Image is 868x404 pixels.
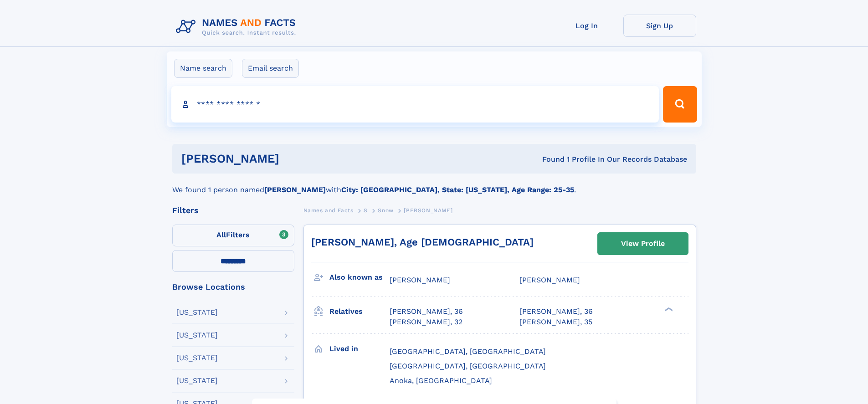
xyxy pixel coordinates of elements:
[329,270,390,285] h3: Also known as
[598,233,688,255] a: View Profile
[378,205,393,216] a: Snow
[364,205,368,216] a: S
[242,59,299,78] label: Email search
[411,154,687,164] div: Found 1 Profile In Our Records Database
[176,377,218,384] div: [US_STATE]
[390,317,462,327] a: [PERSON_NAME], 32
[264,185,326,194] b: [PERSON_NAME]
[364,207,368,214] span: S
[663,86,697,123] button: Search Button
[390,347,546,356] span: [GEOGRAPHIC_DATA], [GEOGRAPHIC_DATA]
[311,236,534,248] a: [PERSON_NAME], Age [DEMOGRAPHIC_DATA]
[341,185,574,194] b: City: [GEOGRAPHIC_DATA], State: [US_STATE], Age Range: 25-35
[623,15,696,37] a: Sign Up
[621,233,665,254] div: View Profile
[172,225,294,246] label: Filters
[174,59,232,78] label: Name search
[378,207,393,214] span: Snow
[172,206,294,215] div: Filters
[216,230,226,239] span: All
[390,276,450,284] span: [PERSON_NAME]
[176,309,218,316] div: [US_STATE]
[303,205,354,216] a: Names and Facts
[519,276,580,284] span: [PERSON_NAME]
[176,354,218,362] div: [US_STATE]
[181,153,411,164] h1: [PERSON_NAME]
[663,307,673,312] div: ❯
[172,283,294,291] div: Browse Locations
[172,15,303,39] img: Logo Names and Facts
[176,332,218,339] div: [US_STATE]
[390,376,492,385] span: Anoka, [GEOGRAPHIC_DATA]
[390,307,463,317] a: [PERSON_NAME], 36
[519,317,592,327] a: [PERSON_NAME], 35
[172,174,696,195] div: We found 1 person named with .
[329,341,390,357] h3: Lived in
[390,362,546,370] span: [GEOGRAPHIC_DATA], [GEOGRAPHIC_DATA]
[171,86,659,123] input: search input
[519,307,593,317] a: [PERSON_NAME], 36
[550,15,623,37] a: Log In
[404,207,452,214] span: [PERSON_NAME]
[329,304,390,319] h3: Relatives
